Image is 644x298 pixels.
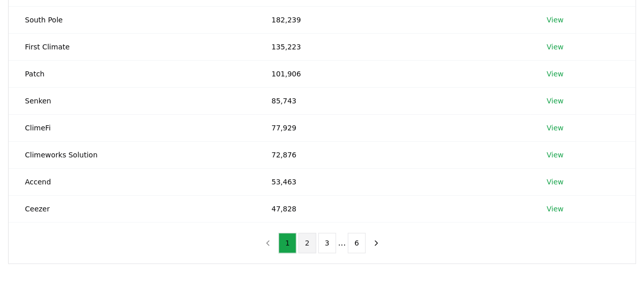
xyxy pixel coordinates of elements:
td: 53,463 [255,168,530,195]
td: First Climate [9,33,255,60]
td: Patch [9,60,255,87]
a: View [547,96,564,106]
a: View [547,177,564,187]
a: View [547,123,564,133]
td: Senken [9,87,255,114]
td: South Pole [9,6,255,33]
td: Accend [9,168,255,195]
button: 6 [348,233,366,253]
button: next page [368,233,385,253]
button: 1 [278,233,296,253]
td: 47,828 [255,195,530,222]
button: 3 [318,233,336,253]
a: View [547,15,564,25]
td: ClimeFi [9,114,255,141]
td: 85,743 [255,87,530,114]
td: Climeworks Solution [9,141,255,168]
button: 2 [298,233,316,253]
li: ... [338,237,346,249]
td: 77,929 [255,114,530,141]
a: View [547,69,564,79]
td: 101,906 [255,60,530,87]
td: 182,239 [255,6,530,33]
td: 72,876 [255,141,530,168]
td: Ceezer [9,195,255,222]
a: View [547,150,564,160]
a: View [547,42,564,52]
td: 135,223 [255,33,530,60]
a: View [547,204,564,214]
